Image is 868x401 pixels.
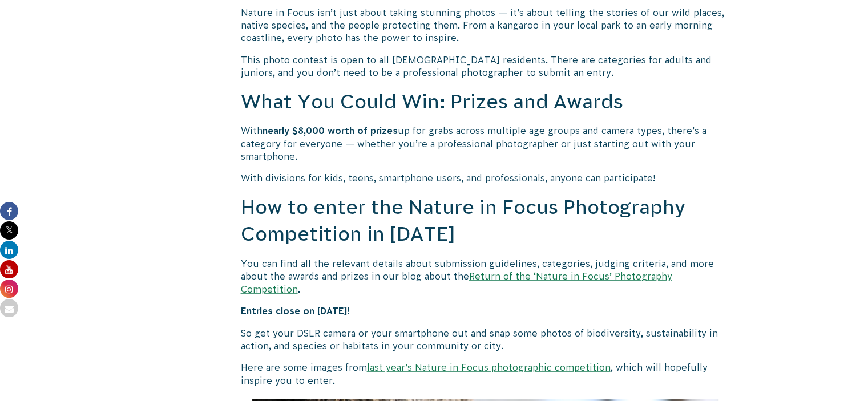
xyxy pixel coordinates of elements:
p: So get your DSLR camera or your smartphone out and snap some photos of biodiversity, sustainabili... [241,327,730,353]
p: With divisions for kids, teens, smartphone users, and professionals, anyone can participate! [241,172,730,184]
p: This photo contest is open to all [DEMOGRAPHIC_DATA] residents. There are categories for adults a... [241,54,730,79]
a: last year’s Nature in Focus photographic competition [367,362,611,372]
p: You can find all the relevant details about submission guidelines, categories, judging criteria, ... [241,257,730,295]
h2: How to enter the Nature in Focus Photography Competition in [DATE] [241,194,730,248]
a: Return of the ‘Nature in Focus’ Photography Competition [241,271,672,294]
h2: What You Could Win: Prizes and Awards [241,88,730,116]
strong: Entries close on [DATE]! [241,306,350,316]
strong: nearly $8,000 worth of prizes [263,125,398,136]
p: Nature in Focus isn’t just about taking stunning photos — it’s about telling the stories of our w... [241,6,730,44]
p: Here are some images from , which will hopefully inspire you to enter. [241,361,730,387]
p: With up for grabs across multiple age groups and camera types, there’s a category for everyone — ... [241,124,730,163]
